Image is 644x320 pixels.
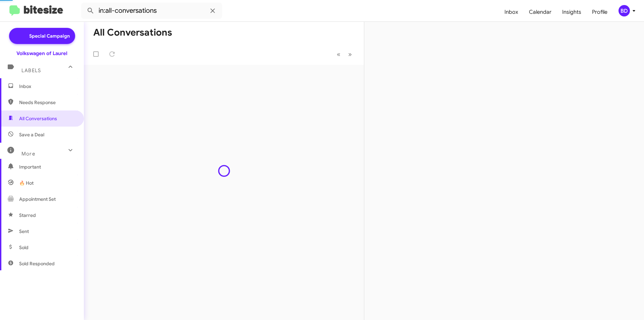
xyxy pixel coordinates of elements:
button: BD [613,5,637,16]
span: Important [19,164,76,170]
a: Profile [587,2,613,22]
span: Inbox [19,83,76,90]
span: Special Campaign [29,33,70,39]
span: » [348,50,352,58]
span: All Conversations [19,115,57,122]
a: Inbox [499,2,524,22]
a: Insights [557,2,587,22]
span: Appointment Set [19,196,56,202]
div: BD [619,5,630,16]
div: Volkswagen of Laurel [16,50,67,57]
span: Needs Response [19,99,76,106]
span: Labels [21,67,41,74]
span: Starred [19,212,36,219]
span: 🔥 Hot [19,180,34,186]
h1: All Conversations [93,27,172,38]
span: Sent [19,228,29,235]
a: Special Campaign [9,28,75,44]
span: « [337,50,340,58]
span: Save a Deal [19,131,44,138]
a: Calendar [524,2,557,22]
button: Next [344,47,356,61]
span: More [21,151,35,157]
span: Sold Responded [19,260,55,267]
nav: Page navigation example [333,47,356,61]
button: Previous [333,47,344,61]
span: Sold [19,244,29,251]
input: Search [81,3,222,19]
